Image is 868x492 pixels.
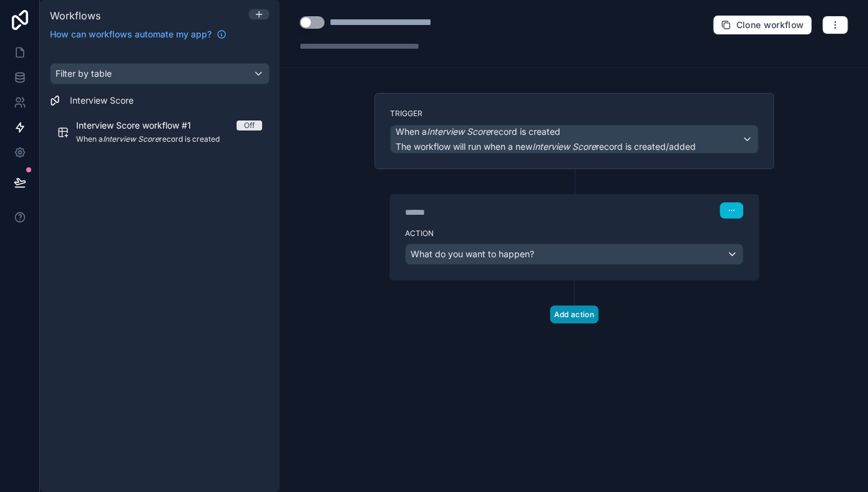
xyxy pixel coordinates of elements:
button: Clone workflow [713,15,812,35]
button: Add action [550,305,598,323]
button: What do you want to happen? [405,244,743,265]
label: Trigger [390,109,758,119]
a: How can workflows automate my app? [45,28,232,41]
em: Interview Score [427,126,490,137]
span: Workflows [50,9,100,22]
span: What do you want to happen? [411,248,534,259]
span: Clone workflow [736,19,804,31]
span: How can workflows automate my app? [50,28,212,41]
span: When a record is created [396,125,560,138]
label: Action [405,229,743,239]
button: When aInterview Scorerecord is createdThe workflow will run when a newInterview Scorerecord is cr... [390,125,758,154]
em: Interview Score [532,141,596,152]
span: The workflow will run when a new record is created/added [396,141,696,152]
